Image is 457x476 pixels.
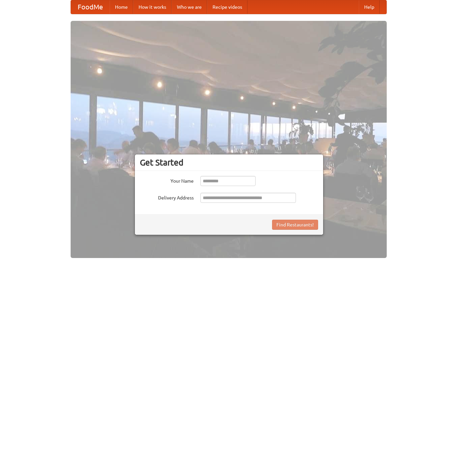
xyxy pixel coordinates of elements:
[71,0,110,14] a: FoodMe
[140,176,194,184] label: Your Name
[140,193,194,201] label: Delivery Address
[140,157,318,168] h3: Get Started
[359,0,380,14] a: Help
[207,0,247,14] a: Recipe videos
[110,0,133,14] a: Home
[272,220,318,230] button: Find Restaurants!
[133,0,172,14] a: How it works
[172,0,207,14] a: Who we are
